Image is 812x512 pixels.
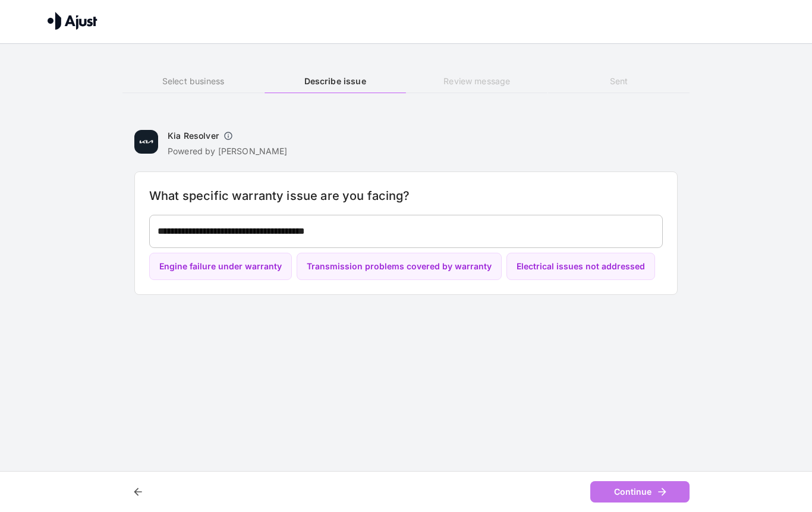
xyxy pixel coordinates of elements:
button: Engine failure under warranty [149,253,292,281]
h6: Select business [122,75,264,88]
p: Powered by [PERSON_NAME] [168,145,288,157]
h6: Sent [548,75,690,88]
button: Continue [590,481,690,503]
h6: Describe issue [265,75,406,88]
button: Electrical issues not addressed [506,253,655,281]
button: Transmission problems covered by warranty [297,253,502,281]
h6: Review message [406,75,547,88]
img: Kia [134,130,158,154]
h6: What specific warranty issue are you facing? [149,186,663,205]
img: Ajust [48,12,97,30]
h6: Kia Resolver [168,130,219,142]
